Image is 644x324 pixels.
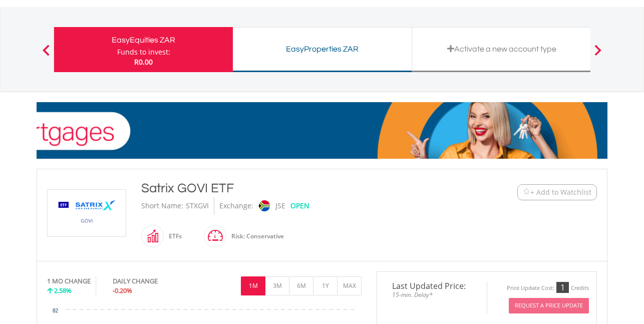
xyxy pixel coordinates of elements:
div: 1 [556,282,569,293]
div: Credits [571,284,589,292]
button: 3M [265,276,289,295]
div: OPEN [290,197,309,214]
span: Last Updated Price: [385,282,479,290]
span: + Add to Watchlist [530,187,591,197]
div: Exchange: [219,197,253,214]
span: -0.20% [113,286,132,295]
img: jse.png [259,200,270,211]
div: Risk: Conservative [226,224,284,248]
div: Short Name: [141,197,183,214]
button: Watchlist + Add to Watchlist [517,184,597,200]
div: JSE [275,197,285,214]
button: Request A Price Update [509,298,589,313]
text: 82 [53,308,59,313]
span: 2.58% [54,286,72,295]
div: Satrix GOVI ETF [141,179,456,197]
button: 6M [289,276,313,295]
button: MAX [337,276,362,295]
div: DAILY CHANGE [113,276,191,286]
img: Watchlist [523,188,530,196]
div: Activate a new account type [418,42,585,56]
button: 1M [241,276,265,295]
div: STXGVI [186,197,209,214]
div: 1 MO CHANGE [47,276,91,286]
span: 15-min. Delay* [385,290,479,299]
img: EasyMortage Promotion Banner [37,102,607,159]
div: EasyEquities ZAR [60,33,227,47]
div: EasyProperties ZAR [239,42,406,56]
button: 1Y [313,276,338,295]
span: R0.00 [134,57,153,67]
div: ETFs [164,224,182,248]
div: Price Update Cost: [507,284,554,292]
img: EQU.ZA.STXGVI.png [49,190,124,236]
div: Funds to invest: [117,47,170,57]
